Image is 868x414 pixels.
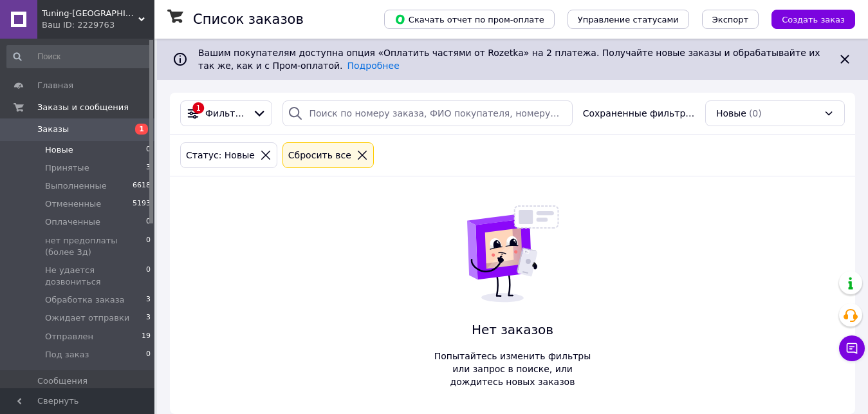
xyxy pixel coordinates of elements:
[45,265,146,288] span: Не удается дозвониться
[45,331,93,343] span: Отправлен
[282,100,572,126] input: Поиск по номеру заказа, ФИО покупателя, номеру телефона, Email, номеру накладной
[183,148,257,162] div: Статус: Новые
[198,48,820,71] span: Вашим покупателям доступна опция «Оплатить частями от Rozetka» на 2 платежа. Получайте новые зака...
[205,107,247,120] span: Фильтры
[568,10,689,29] button: Управление статусами
[45,349,89,361] span: Под заказ
[771,10,855,29] button: Создать заказ
[347,61,400,71] a: Подробнее
[135,124,148,135] span: 1
[428,350,598,388] span: Попытайтесь изменить фильтры или запрос в поиске, или дождитесь новых заказов
[146,216,151,228] span: 0
[759,14,855,24] a: Создать заказ
[583,107,695,120] span: Сохраненные фильтры:
[45,312,129,324] span: Ожидает отправки
[712,15,748,24] span: Экспорт
[193,12,304,27] h1: Список заказов
[716,107,746,120] span: Новые
[45,216,100,228] span: Оплаченные
[133,180,151,192] span: 6618
[45,144,73,156] span: Новые
[146,349,151,361] span: 0
[428,321,598,339] span: Нет заказов
[37,102,129,113] span: Заказы и сообщения
[146,294,151,306] span: 3
[146,265,151,288] span: 0
[286,148,354,162] div: Сбросить все
[749,108,762,118] span: (0)
[384,10,555,29] button: Скачать отчет по пром-оплате
[45,180,107,192] span: Выполненные
[578,15,679,24] span: Управление статусами
[45,294,125,306] span: Обработка заказа
[42,19,154,31] div: Ваш ID: 2229763
[146,235,151,258] span: 0
[146,144,151,156] span: 0
[6,45,152,68] input: Поиск
[45,162,89,174] span: Принятые
[394,14,544,25] span: Скачать отчет по пром-оплате
[146,312,151,324] span: 3
[133,198,151,210] span: 5193
[37,80,73,91] span: Главная
[142,331,151,343] span: 19
[45,198,101,210] span: Отмененные
[37,375,88,387] span: Сообщения
[42,8,138,19] span: Tuning-Ukraine - интернет магазин для тюнинга автомобилей
[45,235,146,258] span: нет предоплаты (более 3д)
[702,10,759,29] button: Экспорт
[146,162,151,174] span: 3
[37,124,69,135] span: Заказы
[782,15,845,24] span: Создать заказ
[839,335,865,361] button: Чат с покупателем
